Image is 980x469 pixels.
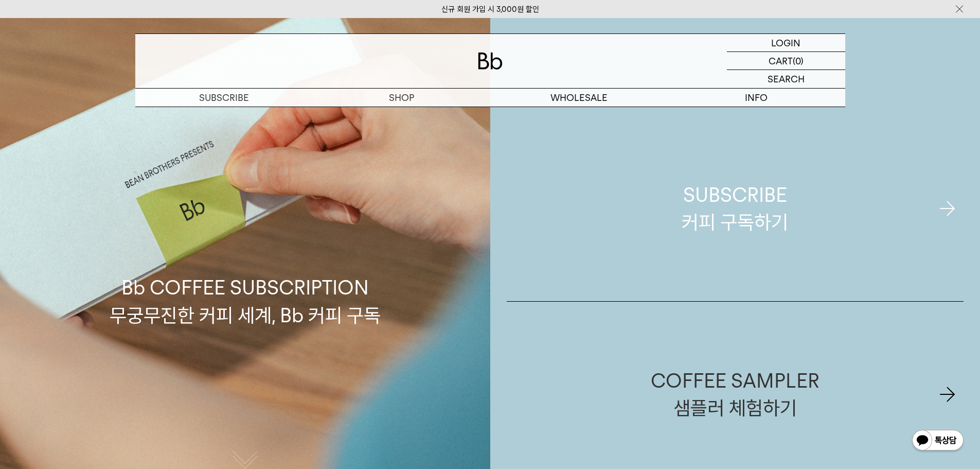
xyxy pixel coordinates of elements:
p: INFO [668,89,845,107]
a: SHOP [313,89,490,107]
div: COFFEE SAMPLER 샘플러 체험하기 [651,367,819,422]
div: SUBSCRIBE 커피 구독하기 [682,181,788,236]
a: SUBSCRIBE [135,89,313,107]
a: 신규 회원 가입 시 3,000원 할인 [441,5,539,14]
a: LOGIN [727,34,845,52]
img: 로고 [478,53,503,70]
p: Bb COFFEE SUBSCRIPTION 무궁무진한 커피 세계, Bb 커피 구독 [110,176,381,328]
p: LOGIN [771,34,800,51]
p: WHOLESALE [490,89,668,107]
p: SEARCH [768,70,805,88]
a: CART (0) [727,52,845,70]
img: 카카오톡 채널 1:1 채팅 버튼 [911,429,965,454]
p: (0) [793,52,804,70]
a: SUBSCRIBE커피 구독하기 [507,116,964,301]
p: CART [769,52,793,70]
